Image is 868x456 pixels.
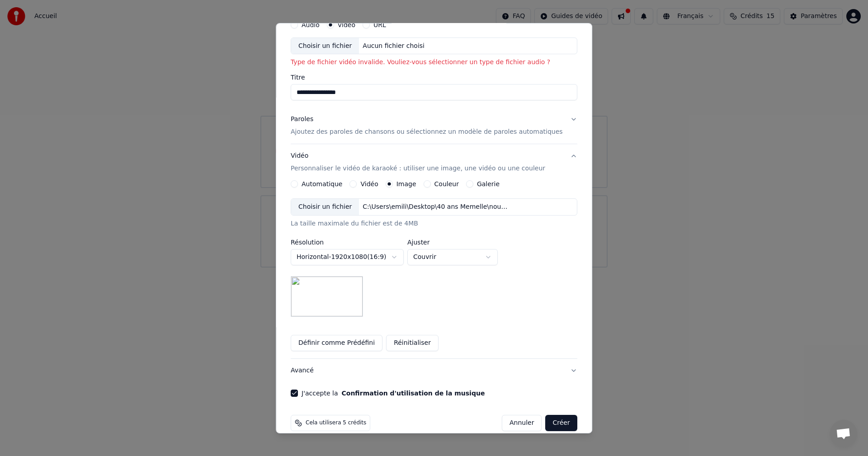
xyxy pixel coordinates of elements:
[291,239,404,245] label: Résolution
[291,180,577,358] div: VidéoPersonnaliser le vidéo de karaoké : utiliser une image, une vidéo ou une couleur
[361,181,378,187] label: Vidéo
[291,74,577,80] label: Titre
[291,38,359,54] div: Choisir un fichier
[302,21,320,28] label: Audio
[291,219,577,228] div: La taille maximale du fichier est de 4MB
[291,58,577,67] p: Type de fichier vidéo invalide. Vouliez-vous sélectionner un type de fichier audio ?
[291,151,545,173] div: Vidéo
[291,164,545,173] p: Personnaliser le vidéo de karaoké : utiliser une image, une vidéo ou une couleur
[434,181,459,187] label: Couleur
[291,144,577,180] button: VidéoPersonnaliser le vidéo de karaoké : utiliser une image, une vidéo ou une couleur
[291,359,577,382] button: Avancé
[359,202,513,212] div: C:\Users\emili\Desktop\40 ans Memelle\nouveau 039.jpg
[338,21,355,28] label: Vidéo
[291,115,313,124] div: Paroles
[396,181,416,187] label: Image
[342,390,485,396] button: J'accepte la
[291,199,359,215] div: Choisir un fichier
[306,419,366,427] span: Cela utilisera 5 crédits
[291,127,563,136] p: Ajoutez des paroles de chansons ou sélectionnez un modèle de paroles automatiques
[302,181,342,187] label: Automatique
[302,390,485,396] label: J'accepte la
[546,415,577,431] button: Créer
[291,335,382,351] button: Définir comme Prédéfini
[386,335,439,351] button: Réinitialiser
[373,21,386,28] label: URL
[291,108,577,144] button: ParolesAjoutez des paroles de chansons ou sélectionnez un modèle de paroles automatiques
[407,239,498,245] label: Ajuster
[477,181,500,187] label: Galerie
[502,415,542,431] button: Annuler
[359,41,429,50] div: Aucun fichier choisi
